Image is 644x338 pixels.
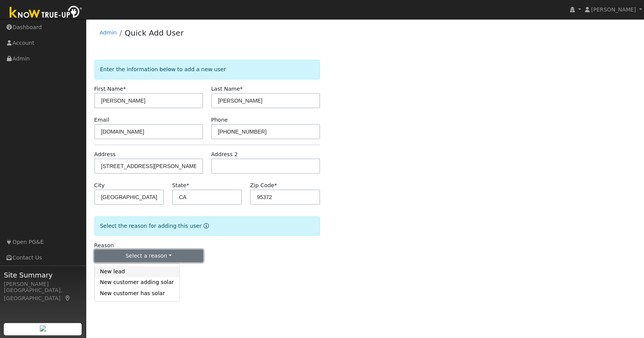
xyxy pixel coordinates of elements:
[211,85,243,93] label: Last Name
[250,181,277,189] label: Zip Code
[4,270,82,280] span: Site Summary
[240,86,243,92] span: Required
[94,150,116,158] label: Address
[125,28,184,38] a: Quick Add User
[211,150,238,158] label: Address 2
[95,266,179,277] a: New lead
[100,29,117,36] a: Admin
[94,85,126,93] label: First Name
[4,286,82,302] div: [GEOGRAPHIC_DATA], [GEOGRAPHIC_DATA]
[94,242,114,250] label: Reason
[202,223,209,229] a: Reason for new user
[4,280,82,288] div: [PERSON_NAME]
[172,181,189,189] label: State
[186,182,189,188] span: Required
[64,295,71,301] a: Map
[6,4,86,21] img: Know True-Up
[94,216,320,236] div: Select the reason for adding this user
[123,86,126,92] span: Required
[211,116,228,124] label: Phone
[95,288,179,299] a: New customer has solar
[40,325,46,331] img: retrieve
[591,7,636,13] span: [PERSON_NAME]
[94,181,105,189] label: City
[94,116,109,124] label: Email
[95,277,179,288] a: New customer adding solar
[94,60,320,79] div: Enter the information below to add a new user
[94,250,203,263] button: Select a reason
[274,182,277,188] span: Required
